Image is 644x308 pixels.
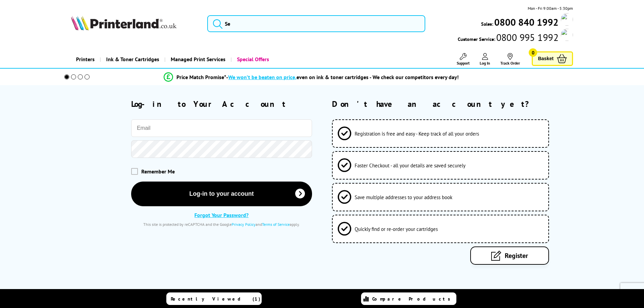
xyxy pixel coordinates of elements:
a: Recently Viewed (1) [166,292,262,305]
a: Compare Products [361,292,456,305]
button: Log-in to your account [131,182,312,206]
a: Register [470,246,549,265]
a: Special Offers [231,51,274,68]
span: Registration is free and easy - Keep track of all your orders [355,131,479,137]
span: Basket [538,54,553,63]
span: Support [457,61,470,66]
span: Log In [480,61,490,66]
span: Recently Viewed (1) [171,296,261,302]
li: modal_Promise [55,71,568,83]
a: Support [457,53,470,66]
span: We won’t be beaten on price, [228,74,296,80]
span: Register [505,251,528,260]
span: 0 [529,48,537,57]
a: Call 0800 995 1992 with Evonex Connect [558,29,573,41]
span: Faster Checkout - all your details are saved securely [355,162,466,169]
img: icon_29.png [561,13,573,25]
a: Call 0800 840 1992 with Evonex Connect [558,13,573,25]
img: icon_29.png [561,29,573,41]
h2: Log-in to Your Account [131,99,312,109]
a: 0800 840 1992​ [493,13,573,25]
input: Email [131,119,312,137]
span: Save multiple addresses to your address book [355,194,452,200]
a: Basket 0 [532,51,573,66]
span: Price Match Promise* [176,74,226,80]
a: Printerland Logo [71,16,199,32]
span: Sales: [481,21,493,27]
span: Compare Products [372,296,454,302]
span: Ink & Toner Cartridges [106,51,159,68]
span: Customer Service: [458,29,573,43]
a: Track Order [500,53,520,66]
a: Printers [71,51,100,68]
span: Quickly find or re-order your cartridges [355,226,438,232]
input: Se [207,15,425,32]
a: Ink & Toner Cartridges [100,51,164,68]
span: Remember Me [141,168,175,175]
span: Mon - Fri 9:00am - 5:30pm [528,5,573,11]
a: Forgot Your Password? [194,212,248,218]
b: 0800 840 1992​ [494,16,573,28]
a: Terms of Service [262,222,290,227]
a: Log In [480,53,490,66]
span: 0800 995 1992​ [495,29,573,41]
div: This site is protected by reCAPTCHA and the Google and apply. [131,222,312,227]
img: Printerland Logo [71,16,176,30]
a: Privacy Policy [232,222,256,227]
a: Managed Print Services [164,51,231,68]
h2: Don't have an account yet? [332,99,573,109]
div: - even on ink & toner cartridges - We check our competitors every day! [226,74,459,80]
